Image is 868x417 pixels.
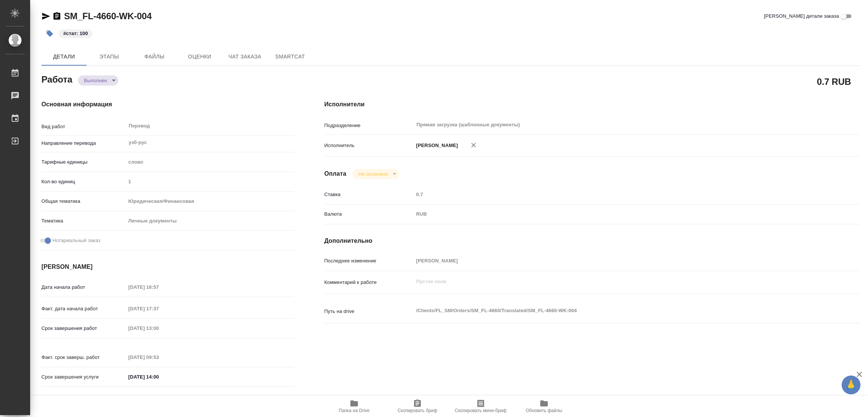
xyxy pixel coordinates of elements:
[46,52,82,61] span: Детали
[324,308,414,315] p: Путь на drive
[352,169,399,179] div: Выполнен
[126,352,192,363] input: Пустое поле
[41,262,294,271] h4: [PERSON_NAME]
[41,72,72,86] h2: Работа
[414,255,815,266] input: Пустое поле
[41,373,126,381] p: Срок завершения услуги
[41,305,126,313] p: Факт. дата начала работ
[41,100,294,109] h4: Основная информация
[414,142,458,149] p: [PERSON_NAME]
[324,100,860,109] h4: Исполнители
[324,257,414,265] p: Последнее изменение
[449,396,512,417] button: Скопировать мини-бриф
[52,12,61,21] button: Скопировать ссылку
[817,75,851,88] h2: 0.7 RUB
[322,396,386,417] button: Папка на Drive
[41,158,126,166] p: Тарифные единицы
[41,12,50,21] button: Скопировать ссылку для ЯМессенджера
[324,210,414,218] p: Валюта
[386,396,449,417] button: Скопировать бриф
[356,171,390,177] button: Не оплачена
[324,236,860,245] h4: Дополнительно
[126,282,192,293] input: Пустое поле
[41,217,126,225] p: Тематика
[324,279,414,286] p: Комментарий к работе
[397,408,437,413] span: Скопировать бриф
[764,12,839,20] span: [PERSON_NAME] детали заказа
[64,11,152,21] a: SM_FL-4660-WK-004
[227,52,263,61] span: Чат заказа
[41,354,126,361] p: Факт. срок заверш. работ
[126,371,192,382] input: ✎ Введи что-нибудь
[136,52,173,61] span: Файлы
[126,176,294,187] input: Пустое поле
[272,52,308,61] span: SmartCat
[455,408,506,413] span: Скопировать мини-бриф
[126,156,294,169] div: слово
[41,178,126,186] p: Кол-во единиц
[126,195,294,208] div: Юридическая/Финансовая
[324,122,414,129] p: Подразделение
[41,25,58,42] button: Добавить тэг
[41,284,126,291] p: Дата начала работ
[414,208,815,221] div: RUB
[126,303,192,314] input: Пустое поле
[414,304,815,317] textarea: /Clients/FL_SM/Orders/SM_FL-4660/Translated/SM_FL-4660-WK-004
[465,137,482,153] button: Удалить исполнителя
[126,215,294,227] div: Личные документы
[324,169,347,178] h4: Оплата
[58,30,93,36] span: стат: 100
[512,396,576,417] button: Обновить файлы
[324,142,414,149] p: Исполнитель
[126,323,192,334] input: Пустое поле
[41,325,126,332] p: Срок завершения работ
[339,408,370,413] span: Папка на Drive
[41,198,126,205] p: Общая тематика
[414,189,815,200] input: Пустое поле
[41,123,126,130] p: Вид работ
[52,237,100,244] span: Нотариальный заказ
[91,52,127,61] span: Этапы
[78,75,118,86] div: Выполнен
[63,30,88,37] p: #стат: 100
[845,377,857,393] span: 🙏
[41,140,126,147] p: Направление перевода
[82,77,109,84] button: Выполнен
[842,376,860,394] button: 🙏
[182,52,218,61] span: Оценки
[324,191,414,198] p: Ставка
[526,408,562,413] span: Обновить файлы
